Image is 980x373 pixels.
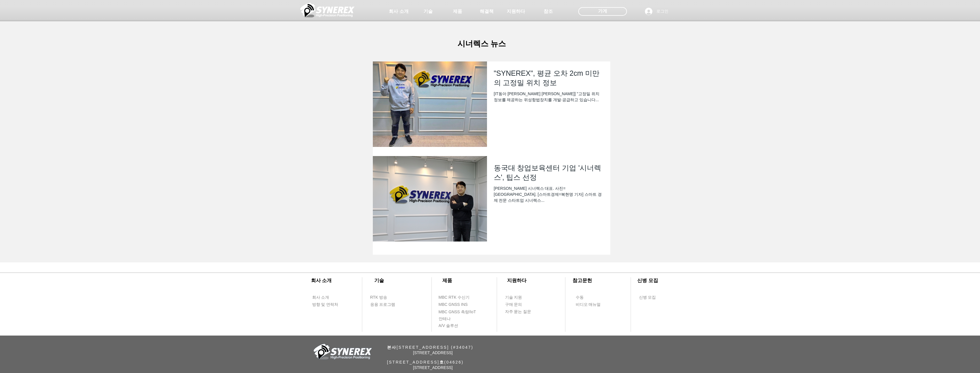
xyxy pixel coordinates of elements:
[387,360,439,364] font: [STREET_ADDRESS]
[414,6,442,17] a: 기술
[312,301,351,308] a: 방향 및 연락처
[494,164,601,181] font: 동국대 창업보육센터 기업 '시너렉스', 팁스 선정
[480,9,494,14] font: 해결책
[310,343,373,362] img: 회사 로고-removebg-preview.png
[505,301,538,308] a: 구매 문의
[641,6,672,17] button: 로그인
[413,350,453,355] font: [STREET_ADDRESS]
[494,91,599,102] font: [IT동아 [PERSON_NAME] [PERSON_NAME]] "고정밀 위치정보를 제공하는 위성항법장치를 개발·공급하고 있습니다...
[312,294,345,301] a: 회사 소개
[385,6,413,17] a: 회사 소개
[312,302,338,307] font: 방향 및 연락처
[439,360,444,364] font: 호
[639,294,666,301] a: 신병 모집
[444,360,464,364] font: (04626)
[423,9,433,14] font: 기술
[442,278,452,283] font: 제품
[637,278,658,283] font: 신병 모집
[300,1,355,19] img: Cinnerex_White_simbol_Land 1.png
[438,322,471,329] a: A/V 솔루션
[370,295,387,300] font: RTK 방송
[438,308,488,316] a: MBC GNSS 측량/IoT
[575,294,608,301] a: 수동
[370,302,395,307] font: 응용 프로그램
[472,6,501,17] a: 해결책
[370,294,403,301] a: RTK 방송
[397,345,473,350] font: [STREET_ADDRESS] (#34047)
[453,9,462,14] font: 제품
[438,301,474,308] a: MBC GNSS INS
[389,9,408,14] font: 회사 소개
[578,7,627,16] div: 가게
[439,302,468,307] font: MBC GNSS INS
[373,61,610,242] div: 블로그 피드
[914,348,980,373] iframe: Wix 채팅
[438,294,481,301] a: MBC RTK 수신기
[656,9,668,13] font: 로그인
[534,6,563,17] a: 참조
[438,315,471,322] a: 안테나
[505,295,522,300] font: 기술 지원
[505,308,538,315] a: 자주 묻는 질문
[443,6,472,17] a: 제품
[505,302,522,307] font: 구매 문의
[507,278,526,283] font: 지원하다
[507,9,525,14] font: 지원하다
[575,301,608,308] a: 비디오 매뉴얼
[544,9,553,14] font: 참조
[576,295,584,300] font: 수동
[439,310,476,314] font: MBC GNSS 측량/IoT
[494,163,603,185] a: 동국대 창업보육센터 기업 '시너렉스', 팁스 선정
[494,186,602,203] font: [PERSON_NAME] 시너렉스 대표. 사진=[GEOGRAPHIC_DATA]. [스마트경제=복현명 기자] 스마트 경제 전문 스타트업 시너렉스...
[312,295,329,300] font: 회사 소개
[413,365,453,370] font: [STREET_ADDRESS]
[439,316,451,321] font: 안테나
[311,278,332,283] font: ​회사 소개
[576,302,601,307] font: 비디오 매뉴얼
[573,278,592,283] font: 참고문헌
[505,294,548,301] a: 기술 지원
[370,301,403,308] a: 응용 프로그램
[502,6,530,17] a: 지원하다
[639,295,656,300] font: 신병 모집
[439,323,458,328] font: A/V 솔루션
[505,309,531,314] font: 자주 묻는 질문
[598,9,607,13] font: 가게
[373,61,487,147] img: "SYNEREX", 평균 오차 2cm 미만의 고정밀 위치 정보
[439,295,470,300] font: MBC RTK 수신기
[373,156,487,242] img: 동국대 창업보육센터 기업 '시너렉스', 팁스 선정
[387,345,397,350] font: 본사
[374,278,384,283] font: 기술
